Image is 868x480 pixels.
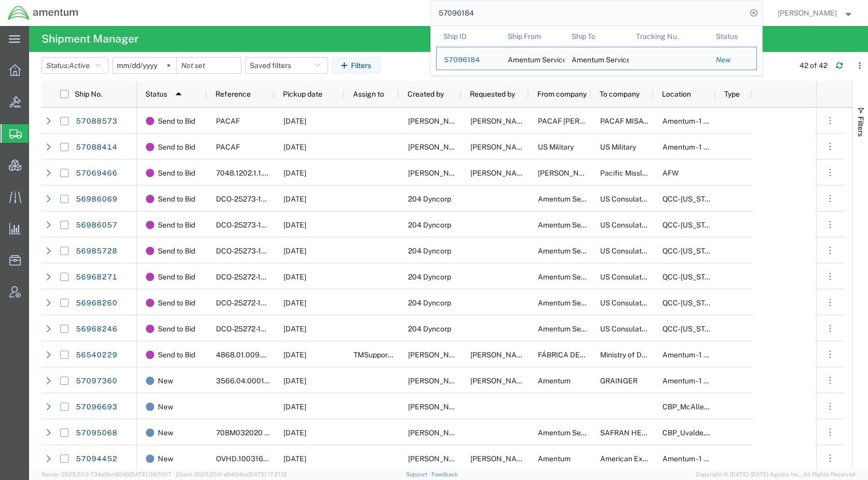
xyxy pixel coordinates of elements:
span: Ministry of Defence, Armamente Authority [600,351,740,359]
span: GRAINGER [600,377,638,385]
a: 57069466 [75,165,118,182]
span: Client: 2025.20.0-e640dba [176,471,287,477]
span: OVHD.100316.CL000 [216,455,288,463]
span: Send to Bid [158,238,195,264]
span: 10/14/2025 [283,377,306,385]
span: Kent Gilman [778,7,837,19]
span: [DATE] 17:21:12 [248,471,287,477]
h4: Shipment Manager [42,26,139,52]
span: 10/10/2025 [283,195,306,203]
span: 204 Dyncorp [408,221,451,229]
span: 10/17/2025 [283,117,306,125]
span: FÁBRICA DE MUNICIONES DE GRANADA [538,351,715,359]
span: 10/17/2025 [283,143,306,151]
a: 56540229 [75,347,118,364]
div: New [716,55,749,65]
a: 57096693 [75,399,118,416]
span: Amentum Services, Inc. [538,299,616,307]
span: Todd Gerig [470,377,530,385]
span: Requested by [470,90,515,98]
span: 10/10/2025 [283,221,306,229]
span: Norm Reeves [538,169,597,177]
span: 70BM032020 9636 [216,429,283,437]
span: Send to Bid [158,160,195,186]
span: American Express [600,455,661,463]
span: Rod Patrick Marahay [470,143,530,151]
a: 57088573 [75,113,118,130]
span: 204 Dyncorp [408,247,451,255]
span: DCO-25273-168930 [216,247,284,255]
span: SAFRAN HELICOPTER ENGINES INC [600,429,725,437]
span: DCO-25272-168842 [216,273,283,281]
span: 10/07/2025 [283,325,306,333]
span: PACAF HOLLOMAN [538,117,622,125]
span: Type [724,90,740,98]
span: Amentum [538,377,571,385]
span: Send to Bid [158,134,195,160]
a: Feedback [431,471,458,477]
th: Ship From [500,26,564,47]
span: New [158,368,173,394]
span: Jason Champagne [408,169,467,177]
span: JoAnn Rose [470,169,530,177]
span: Valentin Ortega [408,429,467,437]
span: US Military [600,143,636,151]
div: Amentum Services, Inc. [507,47,557,70]
button: [PERSON_NAME] [777,7,854,19]
span: 10/10/2025 [283,429,306,437]
span: New [158,446,173,472]
span: Amentum Services, Inc. [538,221,616,229]
button: Status:Active [42,57,108,74]
span: 3566.04.0001.FPP2.MATS.3000.00 [216,377,336,385]
span: VERONA BROWN [470,455,530,463]
span: 204 Dyncorp [408,273,451,281]
a: 56968260 [75,295,118,312]
span: Copyright © [DATE]-[DATE] Agistix Inc., All Rights Reserved [696,470,856,479]
span: QCC-Texas [662,325,720,333]
div: 57096184 [444,55,493,65]
div: Amentum Services, Inc. [572,47,621,70]
a: Support [406,471,432,477]
button: Saved filters [245,57,328,74]
span: AFW [662,169,679,177]
span: Rod Patrick Marahay [408,143,467,151]
span: Location [662,90,691,98]
span: Amentum Services, Inc. [538,325,616,333]
span: Rod Patrick Marahay [470,117,530,125]
span: Amenew Masho [470,351,530,359]
span: Amentum - 1 gcp [662,351,716,359]
input: Not set [113,58,177,73]
span: PACAF MISAWA [600,117,654,125]
span: Send to Bid [158,186,195,212]
span: Send to Bid [158,316,195,342]
span: 10/14/2025 [283,169,306,177]
span: 4868.01.009.C.0007AA.EG.AMTODC [216,351,341,359]
input: Not set [177,58,241,73]
span: QCC-Texas [662,221,720,229]
span: US Consulate General [600,273,674,281]
span: 10/07/2025 [283,247,306,255]
div: 42 of 42 [799,60,828,71]
span: Send to Bid [158,108,195,134]
span: Send to Bid [158,264,195,290]
span: US Military [538,143,574,151]
span: Todd Gerig [408,377,467,385]
span: Status [145,90,167,98]
span: To company [600,90,640,98]
span: Send to Bid [158,290,195,316]
span: Amentum - 1 gcp [662,377,716,385]
span: US Consulate General [600,221,674,229]
span: New [158,420,173,446]
span: Amenew Masho [408,351,467,359]
span: 10/31/2025 [283,351,306,359]
span: Pickup date [283,90,322,98]
span: 57096184 [444,56,480,64]
span: Filters [857,116,865,137]
span: Server: 2025.20.0-734e5bc92d9 [42,471,171,477]
img: logo [7,5,79,21]
span: DCO-25273-168931 [216,195,283,203]
th: Status [709,26,757,47]
span: Verona Brown [408,455,467,463]
span: Active [69,61,90,70]
span: 10/10/2025 [283,455,306,463]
